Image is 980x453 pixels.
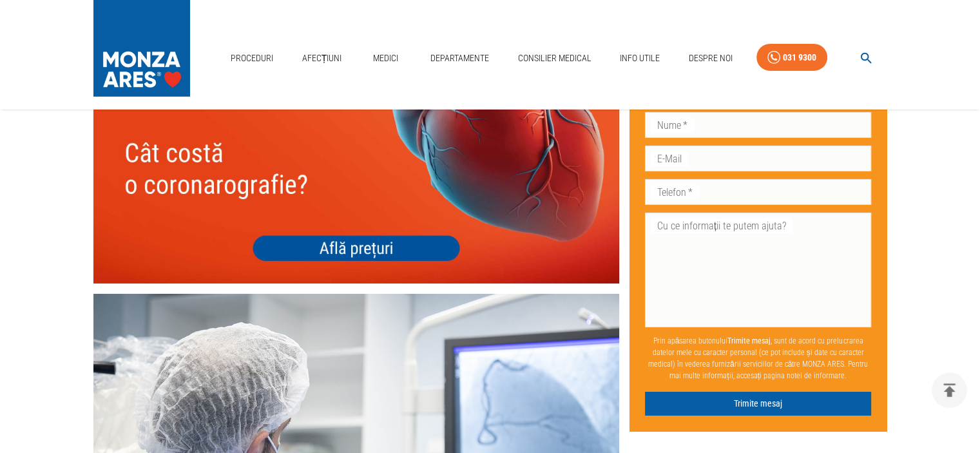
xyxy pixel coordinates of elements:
[783,50,816,66] div: 031 9300
[425,45,494,72] a: Departamente
[297,45,347,72] a: Afecțiuni
[727,336,771,345] b: Trimite mesaj
[615,45,665,72] a: Info Utile
[512,45,596,72] a: Consilier Medical
[93,73,619,283] img: Pret coronarografie
[365,45,407,72] a: Medici
[684,45,738,72] a: Despre Noi
[645,330,872,387] p: Prin apăsarea butonului , sunt de acord cu prelucrarea datelor mele cu caracter personal (ce pot ...
[756,44,827,72] a: 031 9300
[932,372,967,408] button: delete
[645,392,872,416] button: Trimite mesaj
[226,45,278,72] a: Proceduri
